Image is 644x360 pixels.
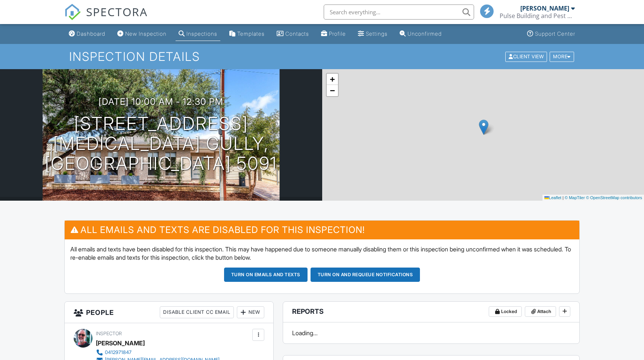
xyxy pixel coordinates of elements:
[535,30,575,37] div: Support Center
[64,10,148,26] a: SPECTORA
[226,27,268,41] a: Templates
[586,195,642,200] a: © OpenStreetMap contributors
[285,30,309,37] div: Contacts
[77,30,105,37] div: Dashboard
[12,114,310,173] h1: [STREET_ADDRESS] [MEDICAL_DATA] Gully, [GEOGRAPHIC_DATA] 5091
[311,268,420,282] button: Turn on and Requeue Notifications
[186,30,217,37] div: Inspections
[330,74,335,84] span: +
[66,27,108,41] a: Dashboard
[355,27,391,41] a: Settings
[64,4,81,20] img: The Best Home Inspection Software - Spectora
[65,221,579,239] h3: All emails and texts are disabled for this inspection!
[562,195,564,200] span: |
[550,51,574,62] div: More
[274,27,312,41] a: Contacts
[520,5,569,12] div: [PERSON_NAME]
[70,245,573,262] p: All emails and texts have been disabled for this inspection. This may have happened due to someon...
[114,27,170,41] a: New Inspection
[505,53,549,59] a: Client View
[479,119,488,135] img: Marker
[505,51,547,62] div: Client View
[237,306,264,318] div: New
[160,306,234,318] div: Disable Client CC Email
[96,331,122,336] span: Inspector
[366,30,388,37] div: Settings
[397,27,445,41] a: Unconfirmed
[105,349,132,355] div: 0412971847
[224,268,308,282] button: Turn on emails and texts
[125,30,167,37] div: New Inspection
[318,27,349,41] a: Profile
[86,4,148,20] span: SPECTORA
[524,27,578,41] a: Support Center
[176,27,220,41] a: Inspections
[69,50,575,63] h1: Inspection Details
[408,30,442,37] div: Unconfirmed
[327,85,338,96] a: Zoom out
[327,74,338,85] a: Zoom in
[96,337,145,349] div: [PERSON_NAME]
[98,97,223,107] h3: [DATE] 10:00 am - 12:30 pm
[329,30,346,37] div: Profile
[324,5,474,20] input: Search everything...
[96,349,220,356] a: 0412971847
[330,86,335,95] span: −
[565,195,585,200] a: © MapTiler
[500,12,575,20] div: Pulse Building and Pest Services
[544,195,561,200] a: Leaflet
[237,30,265,37] div: Templates
[65,302,273,323] h3: People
